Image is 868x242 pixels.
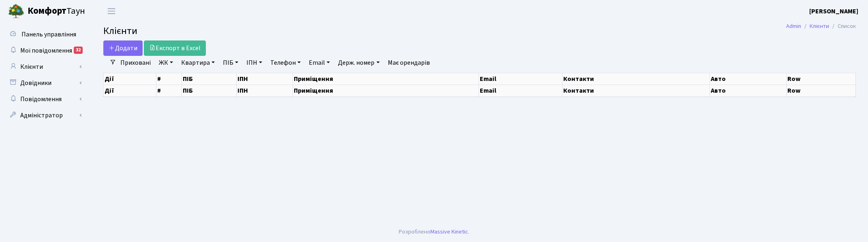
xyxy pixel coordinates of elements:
[104,73,156,85] th: Дії
[4,59,85,75] a: Клієнти
[156,56,176,70] a: ЖК
[399,227,469,236] div: Розроблено .
[28,4,85,18] span: Таун
[243,56,265,70] a: ІПН
[103,40,143,56] a: Додати
[787,73,856,85] th: Row
[237,85,293,96] th: ІПН
[335,56,383,70] a: Держ. номер
[101,4,122,18] button: Переключити навігацію
[156,85,182,96] th: #
[220,56,242,70] a: ПІБ
[182,85,237,96] th: ПІБ
[4,91,85,107] a: Повідомлення
[4,107,85,123] a: Адміністратор
[182,73,237,85] th: ПІБ
[293,85,479,96] th: Приміщення
[237,73,293,85] th: ІПН
[306,56,333,70] a: Email
[20,46,72,55] span: Мої повідомлення
[829,22,856,31] li: Список
[774,18,868,35] nav: breadcrumb
[562,73,710,85] th: Контакти
[4,75,85,91] a: Довідники
[104,85,156,96] th: Дії
[109,44,137,53] span: Додати
[786,22,801,30] a: Admin
[4,42,85,59] a: Мої повідомлення32
[103,24,137,38] span: Клієнти
[810,22,829,30] a: Клієнти
[156,73,182,85] th: #
[74,47,83,54] div: 32
[28,4,66,17] b: Комфорт
[562,85,710,96] th: Контакти
[385,56,433,70] a: Має орендарів
[479,73,562,85] th: Email
[21,30,76,39] span: Панель управління
[178,56,218,70] a: Квартира
[144,40,206,56] a: Експорт в Excel
[4,26,85,42] a: Панель управління
[8,3,24,19] img: logo.png
[117,56,154,70] a: Приховані
[787,85,856,96] th: Row
[809,6,858,16] a: [PERSON_NAME]
[430,227,468,236] a: Massive Kinetic
[267,56,304,70] a: Телефон
[710,73,787,85] th: Авто
[479,85,562,96] th: Email
[710,85,787,96] th: Авто
[293,73,479,85] th: Приміщення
